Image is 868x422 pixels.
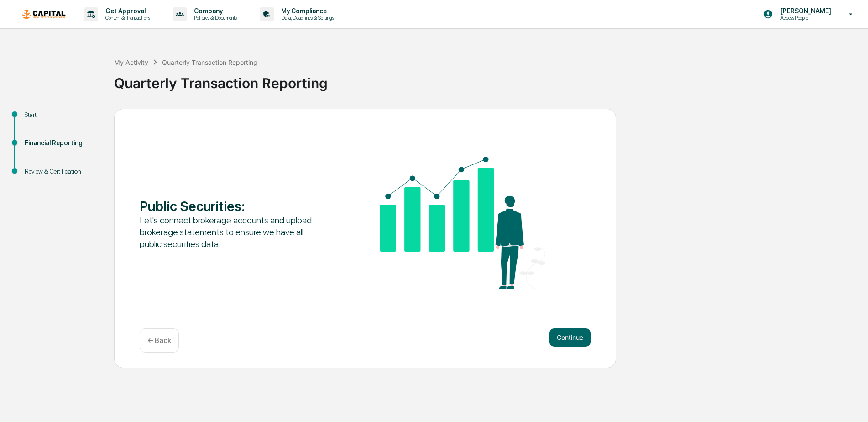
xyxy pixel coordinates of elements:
[147,336,171,345] p: ← Back
[98,7,155,15] p: Get Approval
[25,110,99,120] div: Start
[773,7,836,15] p: [PERSON_NAME]
[114,58,148,66] div: My Activity
[22,9,66,19] img: logo
[98,15,155,21] p: Content & Transactions
[773,15,836,21] p: Access People
[162,58,257,66] div: Quarterly Transaction Reporting
[549,328,591,347] button: Continue
[274,7,339,15] p: My Compliance
[365,157,545,289] img: Public Securities
[140,198,320,214] div: Public Securities :
[25,167,99,176] div: Review & Certification
[114,68,863,91] div: Quarterly Transaction Reporting
[187,15,241,21] p: Policies & Documents
[187,7,241,15] p: Company
[274,15,339,21] p: Data, Deadlines & Settings
[839,392,863,417] iframe: Open customer support
[25,138,99,148] div: Financial Reporting
[140,214,320,250] div: Let's connect brokerage accounts and upload brokerage statements to ensure we have all public sec...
